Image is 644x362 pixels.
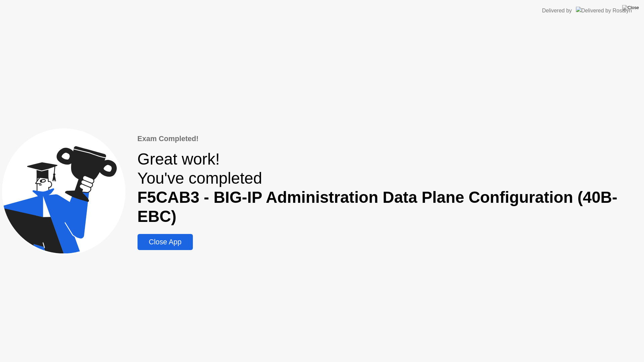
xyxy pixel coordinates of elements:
button: Close App [138,234,193,250]
div: Exam Completed! [138,133,642,144]
div: Close App [140,238,191,246]
div: Delivered by [542,7,572,15]
b: F5CAB3 - BIG-IP Administration Data Plane Configuration (40B-EBC) [138,188,618,225]
div: Great work! You've completed [138,149,642,226]
img: Close [622,5,639,10]
img: Delivered by Rosalyn [576,7,632,14]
